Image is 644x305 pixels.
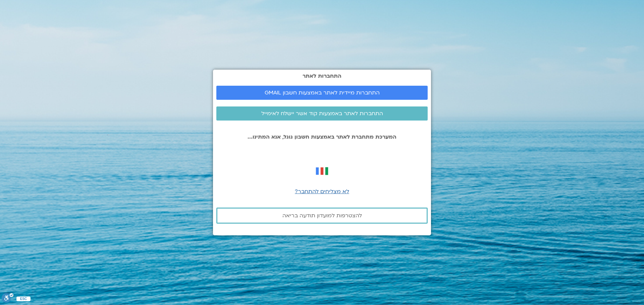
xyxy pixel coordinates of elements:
[216,208,428,224] a: להצטרפות למועדון תודעה בריאה
[295,188,349,195] a: לא מצליחים להתחבר?
[216,73,428,79] h2: התחברות לאתר
[216,106,428,121] a: התחברות לאתר באמצעות קוד אשר יישלח לאימייל
[261,110,383,117] span: התחברות לאתר באמצעות קוד אשר יישלח לאימייל
[265,90,380,96] span: התחברות מיידית לאתר באמצעות חשבון GMAIL
[216,134,428,140] p: המערכת מתחברת לאתר באמצעות חשבון גוגל, אנא המתינו...
[216,86,428,100] a: התחברות מיידית לאתר באמצעות חשבון GMAIL
[282,213,362,219] span: להצטרפות למועדון תודעה בריאה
